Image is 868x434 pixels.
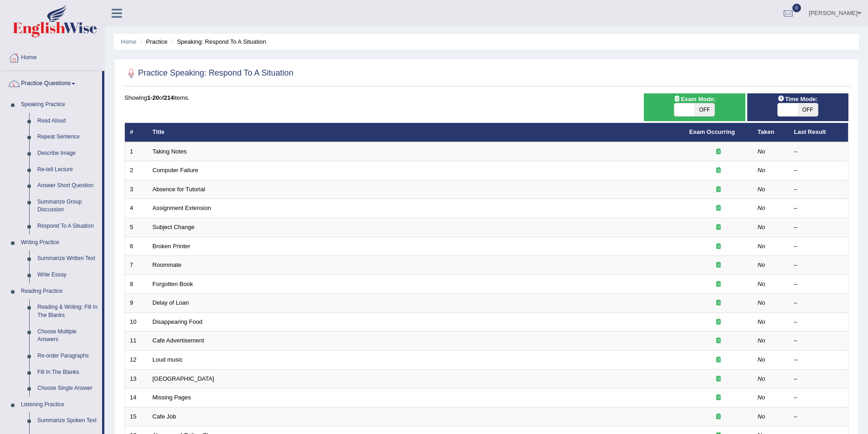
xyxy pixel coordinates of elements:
[794,185,843,194] div: –
[689,375,748,383] div: Exam occurring question
[153,281,193,287] a: Forgotten Book
[153,299,189,306] a: Delay of Loan
[789,123,848,142] th: Last Result
[125,199,148,218] td: 4
[153,337,204,344] a: Cafe Advertisement
[689,413,748,421] div: Exam occurring question
[689,299,748,307] div: Exam occurring question
[689,242,748,251] div: Exam occurring question
[794,166,843,175] div: –
[753,123,789,142] th: Taken
[153,167,198,174] a: Computer Failure
[689,223,748,232] div: Exam occurring question
[153,375,214,382] a: [GEOGRAPHIC_DATA]
[125,312,148,332] td: 10
[125,123,148,142] th: #
[794,223,843,232] div: –
[758,394,765,401] em: No
[33,162,102,178] a: Re-tell Lecture
[794,242,843,251] div: –
[17,397,102,413] a: Listening Practice
[147,94,159,101] b: 1-20
[794,261,843,270] div: –
[774,94,822,104] span: Time Mode:
[33,178,102,194] a: Answer Short Question
[689,185,748,194] div: Exam occurring question
[33,129,102,145] a: Repeat Sentence
[794,148,843,156] div: –
[33,145,102,162] a: Describe Image
[758,243,765,250] em: No
[794,375,843,383] div: –
[794,204,843,213] div: –
[125,369,148,388] td: 13
[758,204,765,211] em: No
[153,204,211,211] a: Assignment Extension
[689,261,748,270] div: Exam occurring question
[138,37,167,46] li: Practice
[33,267,102,283] a: Write Essay
[694,103,714,116] span: OFF
[0,45,104,68] a: Home
[0,71,102,94] a: Practice Questions
[153,148,187,155] a: Taking Notes
[169,37,266,46] li: Speaking: Respond To A Situation
[125,407,148,426] td: 15
[758,337,765,344] em: No
[689,337,748,345] div: Exam occurring question
[792,4,801,12] span: 0
[798,103,818,116] span: OFF
[33,299,102,323] a: Reading & Writing: Fill In The Blanks
[125,161,148,180] td: 2
[794,280,843,289] div: –
[17,235,102,251] a: Writing Practice
[794,393,843,402] div: –
[33,380,102,397] a: Choose Single Answer
[758,299,765,306] em: No
[794,337,843,345] div: –
[758,224,765,230] em: No
[689,393,748,402] div: Exam occurring question
[670,94,719,104] span: Exam Mode:
[125,332,148,351] td: 11
[153,261,182,268] a: Roommate
[124,66,293,80] h2: Practice Speaking: Respond To A Situation
[153,186,205,193] a: Absence for Tutorial
[33,218,102,235] a: Respond To A Situation
[689,148,748,156] div: Exam occurring question
[758,318,765,325] em: No
[164,94,174,101] b: 214
[794,413,843,421] div: –
[794,299,843,307] div: –
[148,123,684,142] th: Title
[758,281,765,287] em: No
[153,243,190,250] a: Broken Printer
[689,166,748,175] div: Exam occurring question
[153,356,183,363] a: Loud music
[125,350,148,369] td: 12
[125,294,148,313] td: 9
[758,413,765,420] em: No
[794,356,843,364] div: –
[644,93,745,121] div: Show exams occurring in exams
[33,348,102,364] a: Re-order Paragraphs
[125,180,148,199] td: 3
[153,318,203,325] a: Disappearing Food
[33,194,102,218] a: Summarize Group Discussion
[33,113,102,129] a: Read Aloud
[121,38,137,45] a: Home
[125,256,148,275] td: 7
[125,237,148,256] td: 6
[33,324,102,348] a: Choose Multiple Answers
[689,356,748,364] div: Exam occurring question
[33,413,102,429] a: Summarize Spoken Text
[794,318,843,327] div: –
[125,142,148,161] td: 1
[17,283,102,300] a: Reading Practice
[153,413,176,420] a: Cafe Job
[17,97,102,113] a: Speaking Practice
[758,186,765,193] em: No
[689,280,748,289] div: Exam occurring question
[758,148,765,155] em: No
[758,375,765,382] em: No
